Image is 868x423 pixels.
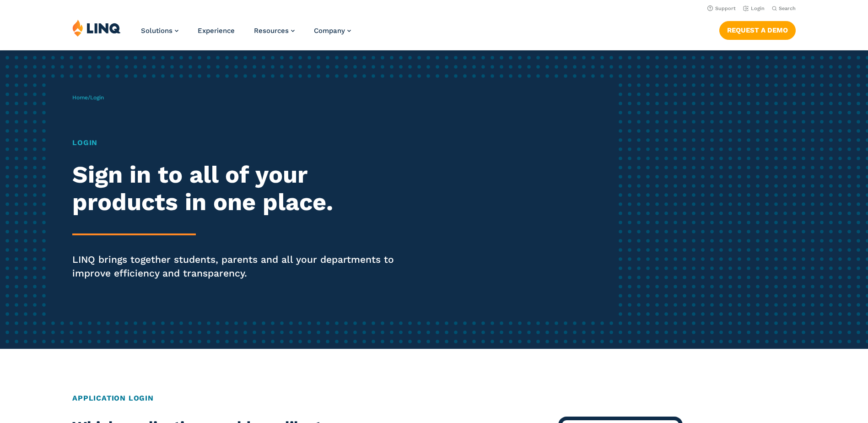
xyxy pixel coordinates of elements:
[719,21,796,39] a: Request a Demo
[314,27,351,35] a: Company
[141,27,173,35] span: Solutions
[254,27,295,35] a: Resources
[314,27,345,35] span: Company
[772,5,796,12] button: Open Search Bar
[254,27,289,35] span: Resources
[719,19,796,39] nav: Button Navigation
[707,5,736,11] a: Support
[779,5,796,11] span: Search
[198,27,235,35] a: Experience
[72,94,104,101] span: /
[72,19,121,37] img: LINQ | K‑12 Software
[72,161,407,216] h2: Sign in to all of your products in one place.
[72,94,88,101] a: Home
[141,19,351,49] nav: Primary Navigation
[72,253,407,280] p: LINQ brings together students, parents and all your departments to improve efficiency and transpa...
[72,137,407,148] h1: Login
[141,27,178,35] a: Solutions
[743,5,765,11] a: Login
[72,393,796,404] h2: Application Login
[90,94,104,101] span: Login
